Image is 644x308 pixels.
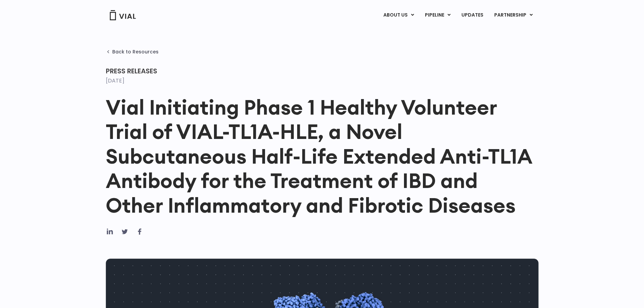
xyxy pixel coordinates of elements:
div: Share on twitter [121,228,129,236]
span: Back to Resources [112,49,159,54]
a: UPDATES [456,9,488,21]
div: Share on linkedin [106,228,114,236]
a: Back to Resources [106,49,159,54]
a: ABOUT USMenu Toggle [378,9,419,21]
a: PARTNERSHIPMenu Toggle [489,9,538,21]
a: PIPELINEMenu Toggle [420,9,456,21]
div: Share on facebook [136,228,144,236]
h1: Vial Initiating Phase 1 Healthy Volunteer Trial of VIAL-TL1A-HLE, a Novel Subcutaneous Half-Life ... [106,95,539,217]
img: Vial Logo [109,10,136,20]
time: [DATE] [106,77,124,85]
span: Press Releases [106,66,157,76]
